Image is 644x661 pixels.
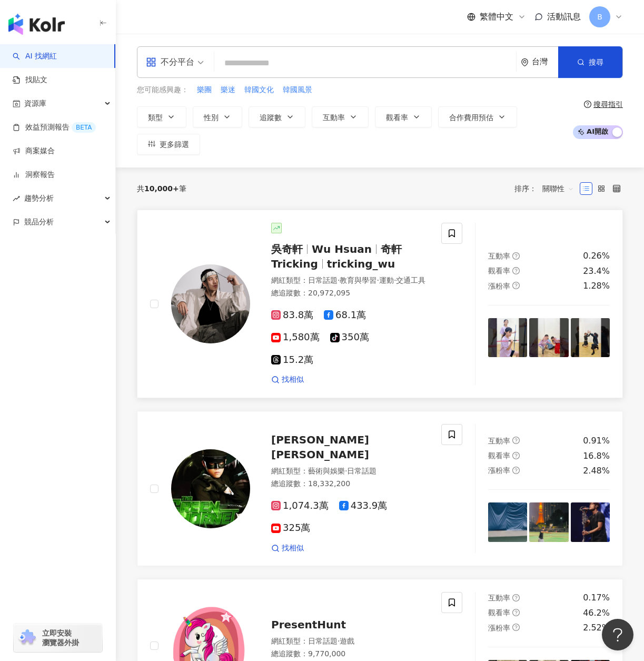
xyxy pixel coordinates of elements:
[583,622,610,634] div: 2.52%
[338,276,340,284] span: ·
[375,106,432,127] button: 觀看率
[593,100,623,108] div: 搜尋指引
[193,106,242,127] button: 性別
[488,594,510,602] span: 互動率
[488,282,510,290] span: 漲粉率
[244,84,274,96] button: 韓國文化
[480,11,513,23] span: 繁體中文
[271,374,304,385] a: 找相似
[144,184,179,193] span: 10,000+
[308,467,345,475] span: 藝術與娛樂
[196,84,212,96] button: 樂團
[488,502,527,541] img: post-image
[327,258,395,270] span: tricking_wu
[271,649,429,659] div: 總追蹤數 ： 9,770,000
[514,180,580,197] div: 排序：
[312,243,372,255] span: Wu Hsuan
[13,75,47,85] a: 找貼文
[584,101,591,108] span: question-circle
[146,57,156,67] span: appstore
[488,267,510,275] span: 觀看率
[24,186,54,210] span: 趨勢分析
[597,11,602,23] span: B
[282,543,304,554] span: 找相似
[271,522,310,534] span: 325萬
[512,452,520,459] span: question-circle
[271,500,329,511] span: 1,074.3萬
[589,58,603,66] span: 搜尋
[271,354,313,366] span: 15.2萬
[271,636,429,647] div: 網紅類型 ：
[324,310,366,321] span: 68.1萬
[583,265,610,277] div: 23.4%
[488,624,510,632] span: 漲粉率
[271,288,429,299] div: 總追蹤數 ： 20,972,095
[271,433,369,461] span: [PERSON_NAME] [PERSON_NAME]
[529,502,568,541] img: post-image
[512,467,520,474] span: question-circle
[386,113,408,122] span: 觀看率
[583,435,610,447] div: 0.91%
[583,450,610,462] div: 16.8%
[542,180,574,197] span: 關聯性
[160,140,189,149] span: 更多篩選
[583,465,610,477] div: 2.48%
[249,106,305,127] button: 追蹤數
[146,54,194,71] div: 不分平台
[547,12,581,22] span: 活動訊息
[137,106,186,127] button: 類型
[8,14,65,35] img: logo
[583,592,610,604] div: 0.17%
[260,113,282,122] span: 追蹤數
[17,629,37,646] img: chrome extension
[148,113,163,122] span: 類型
[271,310,313,321] span: 83.8萬
[271,543,304,554] a: 找相似
[377,276,379,284] span: ·
[340,276,377,284] span: 教育與學習
[137,134,200,155] button: 更多篩選
[512,282,520,289] span: question-circle
[571,502,610,541] img: post-image
[13,122,96,133] a: 效益預測報告BETA
[339,500,388,511] span: 433.9萬
[602,619,633,650] iframe: Help Scout Beacon - Open
[488,252,510,260] span: 互動率
[137,411,623,567] a: KOL Avatar[PERSON_NAME] [PERSON_NAME]網紅類型：藝術與娛樂·日常話題總追蹤數：18,332,2001,074.3萬433.9萬325萬找相似互動率questi...
[42,628,79,647] span: 立即安裝 瀏覽器外掛
[244,85,274,95] span: 韓國文化
[137,210,623,398] a: KOL Avatar吳奇軒Wu Hsuan奇軒Trickingtricking_wu網紅類型：日常話題·教育與學習·運動·交通工具總追蹤數：20,972,09583.8萬68.1萬1,580萬3...
[271,618,346,631] span: PresentHunt
[271,275,429,286] div: 網紅類型 ：
[583,607,610,619] div: 46.2%
[512,594,520,601] span: question-circle
[488,437,510,445] span: 互動率
[488,466,510,475] span: 漲粉率
[521,58,529,66] span: environment
[312,106,369,127] button: 互動率
[488,451,510,460] span: 觀看率
[512,609,520,616] span: question-circle
[512,437,520,444] span: question-circle
[24,92,46,115] span: 資源庫
[137,85,189,95] span: 您可能感興趣：
[379,276,394,284] span: 運動
[529,318,568,357] img: post-image
[488,318,527,357] img: post-image
[271,466,429,477] div: 網紅類型 ：
[197,85,212,95] span: 樂團
[137,184,186,193] div: 共 筆
[220,84,236,96] button: 樂迷
[340,637,354,645] span: 遊戲
[13,195,20,202] span: rise
[558,46,622,78] button: 搜尋
[330,332,369,343] span: 350萬
[323,113,345,122] span: 互動率
[347,467,377,475] span: 日常話題
[338,637,340,645] span: ·
[283,85,312,95] span: 韓國風景
[438,106,517,127] button: 合作費用預估
[571,318,610,357] img: post-image
[488,608,510,617] span: 觀看率
[13,146,55,156] a: 商案媒合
